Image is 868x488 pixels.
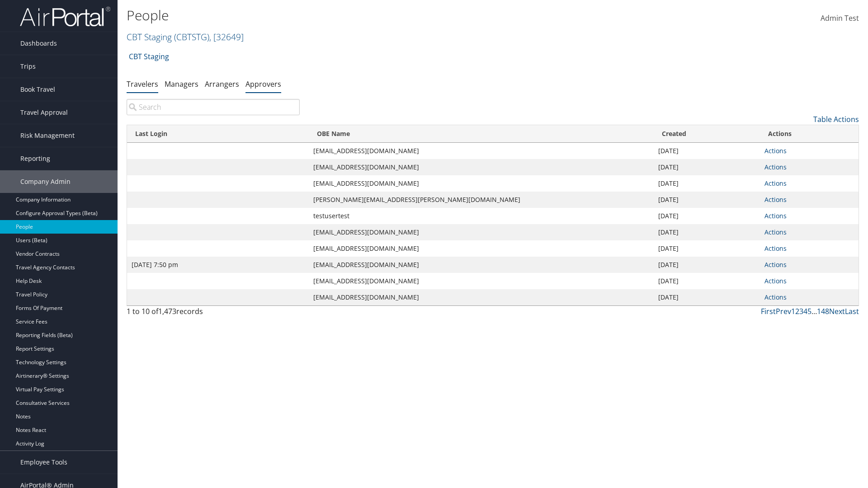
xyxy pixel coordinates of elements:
td: [DATE] [654,143,760,159]
div: 1 to 10 of records [127,306,300,321]
td: [DATE] [654,175,760,192]
th: OBE Name: activate to sort column ascending [309,125,654,143]
span: ( CBTSTG ) [174,31,209,43]
a: Prev [776,306,791,316]
a: Approvers [245,79,281,89]
a: Actions [764,211,787,220]
td: [EMAIL_ADDRESS][DOMAIN_NAME] [309,257,654,273]
a: Actions [764,228,787,236]
span: Travel Approval [20,101,68,124]
td: [DATE] [654,224,760,240]
a: Admin Test [821,5,859,33]
a: First [761,306,776,316]
span: Risk Management [20,124,75,147]
span: … [811,306,817,316]
a: Actions [764,293,787,301]
td: [EMAIL_ADDRESS][DOMAIN_NAME] [309,143,654,159]
a: Actions [764,146,787,155]
td: [EMAIL_ADDRESS][DOMAIN_NAME] [309,175,654,192]
a: Actions [764,244,787,253]
a: Next [829,306,845,316]
a: Actions [764,277,787,285]
a: Table Actions [813,114,859,124]
span: , [ 32649 ] [209,31,244,43]
td: [DATE] [654,159,760,175]
span: 1,473 [158,306,176,316]
img: airportal-logo.png [20,6,110,27]
a: 2 [795,306,799,316]
td: [PERSON_NAME][EMAIL_ADDRESS][PERSON_NAME][DOMAIN_NAME] [309,192,654,208]
a: CBT Staging [127,31,244,43]
td: [DATE] [654,192,760,208]
a: 3 [799,306,803,316]
a: 1 [791,306,795,316]
a: Actions [764,163,787,171]
td: [EMAIL_ADDRESS][DOMAIN_NAME] [309,240,654,257]
td: [DATE] [654,257,760,273]
th: Last Login: activate to sort column ascending [127,125,309,143]
td: [DATE] [654,289,760,305]
td: [DATE] [654,208,760,224]
td: [EMAIL_ADDRESS][DOMAIN_NAME] [309,224,654,240]
a: 148 [817,306,829,316]
a: Actions [764,260,787,269]
span: Employee Tools [20,451,67,474]
a: Managers [165,79,198,89]
td: [DATE] [654,273,760,289]
span: Book Travel [20,78,55,101]
td: [EMAIL_ADDRESS][DOMAIN_NAME] [309,273,654,289]
a: Arrangers [205,79,239,89]
a: Actions [764,179,787,188]
td: testusertest [309,208,654,224]
a: Last [845,306,859,316]
h1: People [127,6,615,25]
td: [DATE] 7:50 pm [127,257,309,273]
th: Created: activate to sort column ascending [654,125,760,143]
td: [EMAIL_ADDRESS][DOMAIN_NAME] [309,289,654,305]
a: 5 [807,306,811,316]
th: Actions [760,125,859,143]
span: Trips [20,55,36,78]
a: Actions [764,195,787,204]
span: Admin Test [821,13,859,23]
td: [DATE] [654,240,760,257]
a: 4 [803,306,807,316]
span: Dashboards [20,32,57,55]
span: Reporting [20,147,50,170]
td: [EMAIL_ADDRESS][DOMAIN_NAME] [309,159,654,175]
span: Company Admin [20,170,71,193]
input: Search [127,99,300,115]
a: CBT Staging [129,47,169,66]
a: Travelers [127,79,158,89]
